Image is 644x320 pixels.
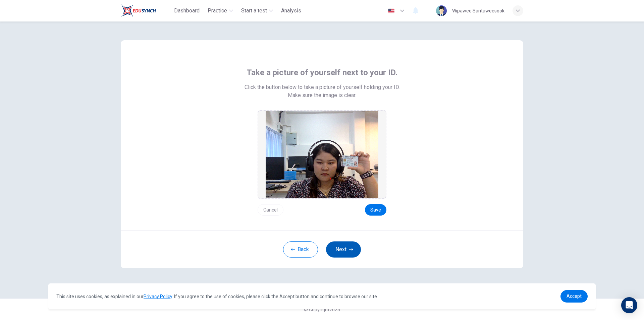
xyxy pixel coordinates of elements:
span: Take a picture of yourself next to your ID. [247,67,397,78]
span: This site uses cookies, as explained in our . If you agree to the use of cookies, please click th... [56,294,378,299]
div: Open Intercom Messenger [621,297,637,313]
button: Back [283,241,318,258]
img: Train Test logo [121,4,156,17]
div: Wipawee Santaweesook [452,7,504,15]
button: Dashboard [171,5,202,17]
button: Next [326,241,361,258]
button: Save [365,204,386,216]
span: © Copyright 2025 [304,307,340,312]
span: Accept [567,293,582,299]
button: Cancel [258,204,283,216]
img: en [387,8,395,13]
a: Train Test logo [121,4,171,17]
a: dismiss cookie message [560,290,588,303]
button: Analysis [278,5,304,17]
span: Start a test [241,7,267,15]
img: preview screemshot [266,111,378,198]
span: Click the button below to take a picture of yourself holding your ID. [245,83,400,91]
span: Practice [208,7,227,15]
a: Privacy Policy [144,294,172,299]
button: Practice [205,5,236,17]
span: Analysis [281,7,301,15]
span: Make sure the image is clear. [288,91,356,99]
span: Dashboard [174,7,200,15]
button: Start a test [238,5,276,17]
div: cookieconsent [48,283,596,309]
img: Profile picture [436,5,447,16]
